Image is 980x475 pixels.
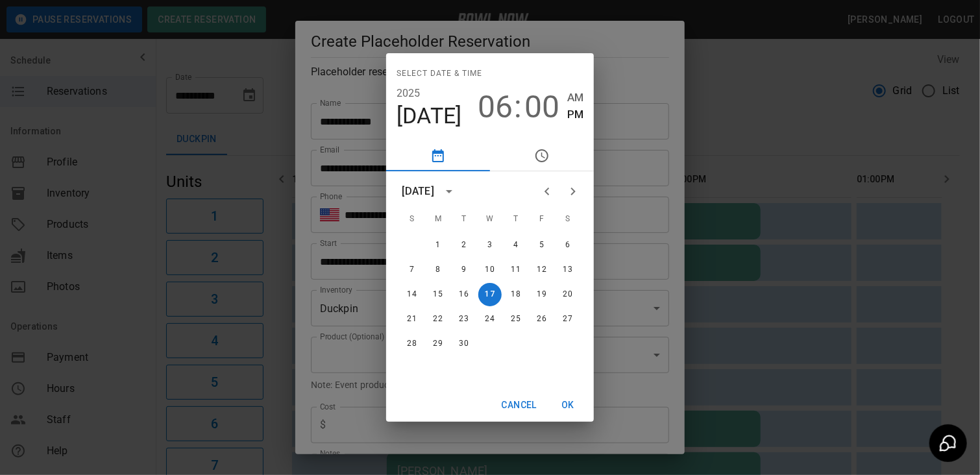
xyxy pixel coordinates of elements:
[397,64,482,84] span: Select date & time
[556,258,580,282] button: 13
[426,283,450,306] button: 15
[496,393,542,417] button: Cancel
[504,258,528,282] button: 11
[504,206,528,232] span: Thursday
[478,206,502,232] span: Wednesday
[530,283,554,306] button: 19
[556,308,580,331] button: 27
[400,308,424,331] button: 21
[490,140,594,171] button: pick time
[426,332,450,356] button: 29
[400,206,424,232] span: Sunday
[452,258,476,282] button: 9
[530,258,554,282] button: 12
[426,258,450,282] button: 8
[524,89,559,125] button: 00
[530,206,554,232] span: Friday
[397,103,462,130] button: [DATE]
[530,234,554,257] button: 5
[402,184,434,199] div: [DATE]
[438,180,460,202] button: calendar view is open, switch to year view
[397,84,421,103] button: 2025
[514,89,522,125] span: :
[504,283,528,306] button: 18
[567,89,583,106] button: AM
[567,106,583,123] button: PM
[534,178,560,204] button: Previous month
[556,234,580,257] button: 6
[530,308,554,331] button: 26
[386,140,490,171] button: pick date
[556,283,580,306] button: 20
[478,89,513,125] button: 06
[400,332,424,356] button: 28
[452,332,476,356] button: 30
[556,206,580,232] span: Saturday
[452,308,476,331] button: 23
[504,308,528,331] button: 25
[400,258,424,282] button: 7
[478,258,502,282] button: 10
[560,178,586,204] button: Next month
[478,283,502,306] button: 17
[478,308,502,331] button: 24
[504,234,528,257] button: 4
[452,206,476,232] span: Tuesday
[426,206,450,232] span: Monday
[452,234,476,257] button: 2
[426,234,450,257] button: 1
[547,393,589,417] button: OK
[478,234,502,257] button: 3
[452,283,476,306] button: 16
[426,308,450,331] button: 22
[400,283,424,306] button: 14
